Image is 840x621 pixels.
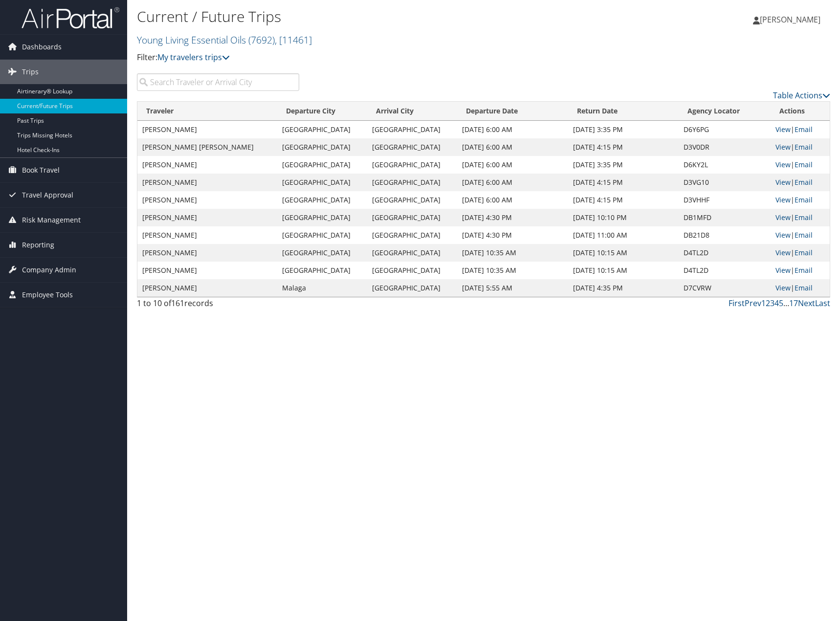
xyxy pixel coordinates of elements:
[137,33,312,46] a: Young Living Essential Oils
[775,142,791,152] a: View
[795,160,813,169] a: Email
[367,121,457,138] td: [GEOGRAPHIC_DATA]
[745,298,761,309] a: Prev
[679,209,771,226] td: DB1MFD
[771,226,830,244] td: |
[137,297,299,314] div: 1 to 10 of records
[22,35,62,59] span: Dashboards
[367,209,457,226] td: [GEOGRAPHIC_DATA]
[773,90,830,101] a: Table Actions
[775,160,791,169] a: View
[775,248,791,257] a: View
[137,138,277,156] td: [PERSON_NAME] [PERSON_NAME]
[775,266,791,275] a: View
[137,73,299,91] input: Search Traveler or Arrival City
[137,156,277,174] td: [PERSON_NAME]
[457,191,568,209] td: [DATE] 6:00 AM
[457,156,568,174] td: [DATE] 6:00 AM
[277,191,367,209] td: [GEOGRAPHIC_DATA]
[679,121,771,138] td: D6Y6PG
[729,298,745,309] a: First
[171,298,184,309] span: 161
[22,6,119,29] img: airportal-logo.png
[367,279,457,297] td: [GEOGRAPHIC_DATA]
[367,102,457,121] th: Arrival City: activate to sort column ascending
[779,298,783,309] a: 5
[795,142,813,152] a: Email
[457,279,568,297] td: [DATE] 5:55 AM
[795,283,813,292] a: Email
[277,244,367,262] td: [GEOGRAPHIC_DATA]
[457,174,568,191] td: [DATE] 6:00 AM
[771,279,830,297] td: |
[22,258,76,282] span: Company Admin
[457,138,568,156] td: [DATE] 6:00 AM
[815,298,830,309] a: Last
[795,213,813,222] a: Email
[770,298,774,309] a: 3
[367,226,457,244] td: [GEOGRAPHIC_DATA]
[760,14,820,25] span: [PERSON_NAME]
[775,213,791,222] a: View
[277,262,367,279] td: [GEOGRAPHIC_DATA]
[775,230,791,240] a: View
[568,174,679,191] td: [DATE] 4:15 PM
[568,262,679,279] td: [DATE] 10:15 AM
[457,209,568,226] td: [DATE] 4:30 PM
[679,191,771,209] td: D3VHHF
[775,283,791,292] a: View
[22,208,81,232] span: Risk Management
[367,262,457,279] td: [GEOGRAPHIC_DATA]
[568,226,679,244] td: [DATE] 11:00 AM
[137,121,277,138] td: [PERSON_NAME]
[277,102,367,121] th: Departure City: activate to sort column ascending
[771,174,830,191] td: |
[137,174,277,191] td: [PERSON_NAME]
[137,244,277,262] td: [PERSON_NAME]
[568,156,679,174] td: [DATE] 3:35 PM
[568,102,679,121] th: Return Date: activate to sort column ascending
[795,266,813,275] a: Email
[775,195,791,204] a: View
[568,121,679,138] td: [DATE] 3:35 PM
[795,125,813,134] a: Email
[367,244,457,262] td: [GEOGRAPHIC_DATA]
[157,52,230,63] a: My travelers trips
[775,177,791,187] a: View
[771,191,830,209] td: |
[761,298,766,309] a: 1
[771,262,830,279] td: |
[795,230,813,240] a: Email
[22,233,54,257] span: Reporting
[679,262,771,279] td: D4TL2D
[137,6,599,27] h1: Current / Future Trips
[367,156,457,174] td: [GEOGRAPHIC_DATA]
[248,33,275,46] span: ( 7692 )
[457,102,568,121] th: Departure Date: activate to sort column descending
[775,125,791,134] a: View
[137,226,277,244] td: [PERSON_NAME]
[789,298,798,309] a: 17
[367,174,457,191] td: [GEOGRAPHIC_DATA]
[679,279,771,297] td: D7CVRW
[277,138,367,156] td: [GEOGRAPHIC_DATA]
[679,138,771,156] td: D3V0DR
[795,195,813,204] a: Email
[277,121,367,138] td: [GEOGRAPHIC_DATA]
[22,158,60,182] span: Book Travel
[771,209,830,226] td: |
[771,244,830,262] td: |
[774,298,779,309] a: 4
[795,177,813,187] a: Email
[137,209,277,226] td: [PERSON_NAME]
[679,156,771,174] td: D6KY2L
[22,283,73,307] span: Employee Tools
[783,298,789,309] span: …
[771,102,830,121] th: Actions
[457,226,568,244] td: [DATE] 4:30 PM
[568,279,679,297] td: [DATE] 4:35 PM
[568,191,679,209] td: [DATE] 4:15 PM
[137,191,277,209] td: [PERSON_NAME]
[277,279,367,297] td: Malaga
[275,33,312,46] span: , [ 11461 ]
